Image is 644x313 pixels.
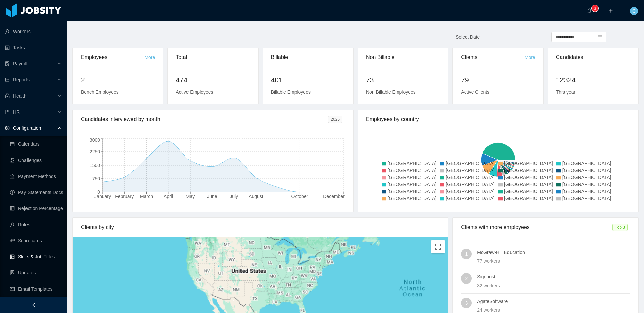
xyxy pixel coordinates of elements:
[612,224,628,231] span: Top 3
[446,182,495,187] span: [GEOGRAPHIC_DATA]
[5,61,10,66] i: icon: file-protect
[562,196,611,201] span: [GEOGRAPHIC_DATA]
[90,163,100,168] tspan: 1500
[608,8,613,13] i: icon: plus
[10,234,62,247] a: icon: buildScorecards
[92,176,100,181] tspan: 750
[5,77,10,82] i: icon: line-chart
[388,168,437,173] span: [GEOGRAPHIC_DATA]
[164,194,173,199] tspan: April
[388,189,437,194] span: [GEOGRAPHIC_DATA]
[249,194,263,199] tspan: August
[10,266,62,279] a: icon: containerUpdates
[431,240,445,253] button: Toggle fullscreen view
[461,218,612,237] div: Clients with more employees
[291,194,308,199] tspan: October
[477,273,630,280] h4: Signpost
[271,75,345,85] h2: 401
[207,194,217,199] tspan: June
[176,89,213,95] span: Active Employees
[13,93,26,99] span: Health
[10,282,62,296] a: icon: mailEmail Templates
[504,161,553,166] span: [GEOGRAPHIC_DATA]
[13,61,28,66] span: Payroll
[598,35,602,39] i: icon: calendar
[556,48,630,67] div: Candidates
[587,8,592,13] i: icon: bell
[504,168,553,173] span: [GEOGRAPHIC_DATA]
[504,182,553,187] span: [GEOGRAPHIC_DATA]
[455,34,480,40] span: Select Date
[388,196,437,201] span: [GEOGRAPHIC_DATA]
[81,89,119,95] span: Bench Employees
[465,298,468,308] span: 3
[477,282,630,289] div: 32 workers
[176,48,250,67] div: Total
[366,89,416,95] span: Non Billable Employees
[477,298,630,305] h4: AgateSoftware
[525,55,535,60] a: More
[13,125,41,131] span: Configuration
[366,110,630,129] div: Employees by country
[115,194,134,199] tspan: February
[461,48,524,67] div: Clients
[556,75,630,85] h2: 12324
[81,218,440,237] div: Clients by city
[388,182,437,187] span: [GEOGRAPHIC_DATA]
[5,41,62,54] a: icon: profileTasks
[10,186,62,199] a: icon: dollarPay Statements Docs
[5,126,10,130] i: icon: setting
[5,25,62,38] a: icon: userWorkers
[446,161,495,166] span: [GEOGRAPHIC_DATA]
[10,218,62,231] a: icon: userRoles
[388,175,437,180] span: [GEOGRAPHIC_DATA]
[562,175,611,180] span: [GEOGRAPHIC_DATA]
[10,137,62,151] a: icon: calendarCalendars
[594,5,596,12] p: 3
[97,189,100,195] tspan: 0
[562,161,611,166] span: [GEOGRAPHIC_DATA]
[504,196,553,201] span: [GEOGRAPHIC_DATA]
[13,109,20,115] span: HR
[388,161,437,166] span: [GEOGRAPHIC_DATA]
[176,75,250,85] h2: 474
[446,189,495,194] span: [GEOGRAPHIC_DATA]
[81,75,155,85] h2: 2
[504,175,553,180] span: [GEOGRAPHIC_DATA]
[144,55,155,60] a: More
[446,175,495,180] span: [GEOGRAPHIC_DATA]
[10,202,62,215] a: icon: controlRejection Percentage
[504,189,553,194] span: [GEOGRAPHIC_DATA]
[465,249,468,259] span: 1
[366,48,440,67] div: Non Billable
[562,182,611,187] span: [GEOGRAPHIC_DATA]
[271,89,311,95] span: Billable Employees
[81,48,144,67] div: Employees
[230,194,238,199] tspan: July
[477,257,630,265] div: 77 workers
[592,5,598,12] sup: 3
[366,75,440,85] h2: 73
[10,250,62,263] a: icon: controlSkills & Job Titles
[81,110,328,129] div: Candidates interviewed by month
[477,249,630,256] h4: McGraw-Hill Education
[10,170,62,183] a: icon: bankPayment Methods
[140,194,153,199] tspan: March
[13,77,30,82] span: Reports
[461,75,535,85] h2: 79
[562,189,611,194] span: [GEOGRAPHIC_DATA]
[5,93,10,98] i: icon: medicine-box
[465,273,468,284] span: 2
[90,149,100,154] tspan: 2250
[94,194,111,199] tspan: January
[323,194,345,199] tspan: December
[328,116,342,123] span: 2025
[446,196,495,201] span: [GEOGRAPHIC_DATA]
[90,137,100,143] tspan: 3000
[632,7,636,15] span: C
[5,110,10,114] i: icon: book
[556,89,576,95] span: This year
[562,168,611,173] span: [GEOGRAPHIC_DATA]
[10,153,62,167] a: icon: experimentChallenges
[186,194,195,199] tspan: May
